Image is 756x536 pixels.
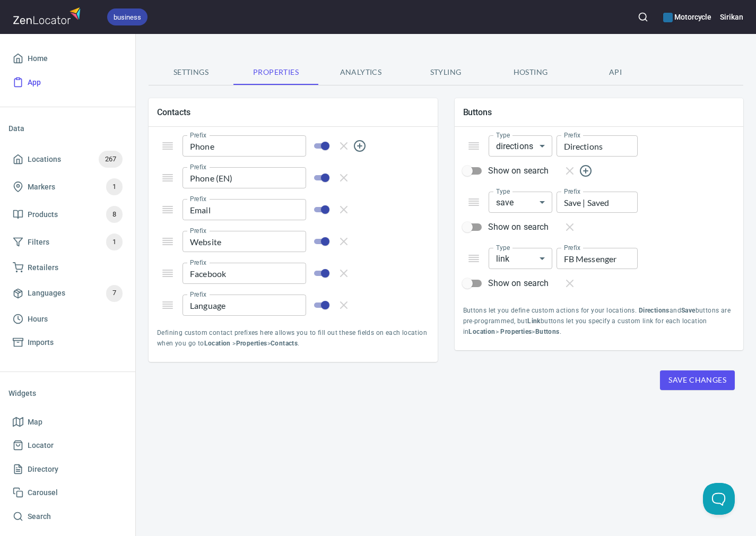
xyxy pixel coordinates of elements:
[8,71,127,94] a: App
[99,153,123,166] span: 267
[631,5,655,29] button: Search
[488,165,549,177] span: Show on search
[463,306,735,338] p: Buttons let you define custom actions for your locations. and buttons are pre-programmed, but but...
[28,236,49,249] span: Filters
[13,4,84,27] img: zenlocator
[106,181,123,193] span: 1
[8,410,127,434] a: Map
[8,256,127,280] a: Retailers
[703,483,735,515] iframe: Help Scout Beacon - Open
[8,434,127,457] a: Locator
[28,416,42,429] span: Map
[8,381,127,406] li: Widgets
[106,209,123,221] span: 8
[155,66,227,79] span: Settings
[8,457,127,481] a: Directory
[681,307,696,314] b: Save
[8,505,127,529] a: Search
[271,340,298,347] b: Contacts
[28,313,48,326] span: Hours
[668,374,726,387] span: Save Changes
[535,328,560,335] b: Buttons
[8,47,127,71] a: Home
[157,328,429,349] p: Defining custom contact prefixes here allows you to fill out these fields on each location when y...
[639,307,670,314] b: Directions
[500,328,532,335] b: Properties
[157,107,429,118] span: Contacts
[28,463,58,476] span: Directory
[28,153,61,166] span: Locations
[107,8,147,25] div: business
[468,328,495,335] b: Location
[489,248,552,269] div: link
[488,221,549,234] span: Show on search
[204,340,231,347] b: Location
[720,5,743,29] button: Sirikan
[106,236,123,248] span: 1
[489,192,552,213] div: save
[660,370,735,390] button: Save Changes
[240,66,312,79] span: Properties
[28,76,41,89] span: App
[28,439,54,452] span: Locator
[236,340,267,347] b: Properties
[28,287,65,300] span: Languages
[8,201,127,228] a: Products8
[494,66,567,79] span: Hosting
[720,11,743,23] h6: Sirikan
[325,66,397,79] span: Analytics
[663,13,673,22] button: color-2273A7
[28,208,58,221] span: Products
[8,280,127,307] a: Languages7
[463,107,735,118] span: Buttons
[8,116,127,141] li: Data
[579,66,651,79] span: API
[410,66,482,79] span: Styling
[8,481,127,505] a: Carousel
[106,287,123,299] span: 7
[8,331,127,355] a: Imports
[8,145,127,173] a: Locations267
[28,510,51,523] span: Search
[488,277,549,290] span: Show on search
[527,317,541,325] b: Link
[28,180,55,194] span: Markers
[28,52,48,65] span: Home
[489,135,552,157] div: directions
[107,12,147,23] span: business
[28,336,54,349] span: Imports
[8,228,127,256] a: Filters1
[8,307,127,331] a: Hours
[28,261,58,274] span: Retailers
[663,11,711,23] h6: Motorcycle
[8,173,127,201] a: Markers1
[28,486,58,499] span: Carousel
